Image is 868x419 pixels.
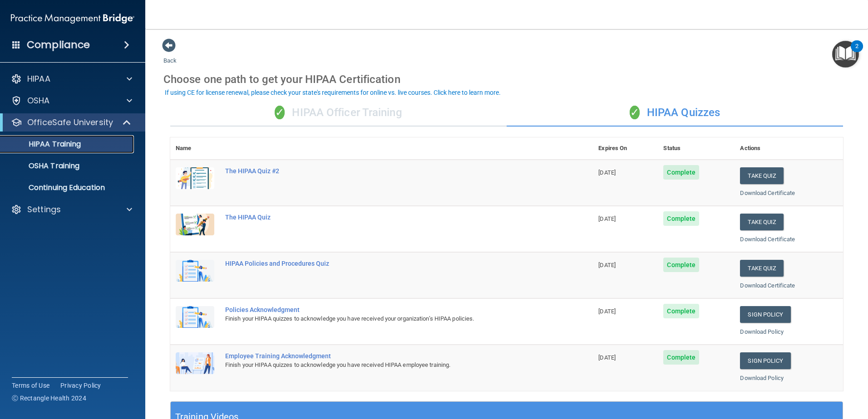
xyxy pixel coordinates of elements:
span: Ⓒ Rectangle Health 2024 [12,394,86,403]
a: Terms of Use [12,381,49,390]
div: The HIPAA Quiz [225,214,547,221]
button: If using CE for license renewal, please check your state's requirements for online vs. live cours... [163,88,502,97]
th: Expires On [593,137,658,160]
span: ✓ [630,106,640,119]
p: HIPAA Training [6,140,81,149]
div: Finish your HIPAA quizzes to acknowledge you have received your organization’s HIPAA policies. [225,313,547,324]
span: [DATE] [598,215,616,222]
span: [DATE] [598,169,616,176]
div: Finish your HIPAA quizzes to acknowledge you have received HIPAA employee training. [225,360,547,370]
th: Name [170,137,220,160]
span: [DATE] [598,308,616,315]
p: OSHA Training [6,161,79,171]
span: [DATE] [598,262,616,268]
a: Sign Policy [740,352,790,369]
button: Take Quiz [740,167,784,184]
div: Choose one path to get your HIPAA Certification [163,66,850,93]
a: Download Certificate [740,190,795,196]
p: Settings [27,204,61,215]
a: Sign Policy [740,306,790,323]
a: HIPAA [11,73,132,84]
a: Download Policy [740,375,784,381]
span: Complete [663,304,699,318]
div: The HIPAA Quiz #2 [225,167,547,175]
a: Download Certificate [740,236,795,243]
div: Employee Training Acknowledgment [225,352,547,360]
button: Take Quiz [740,260,784,277]
img: PMB logo [11,10,134,28]
span: Complete [663,350,699,365]
th: Status [658,137,735,160]
span: Complete [663,211,699,226]
a: OSHA [11,95,132,106]
div: Policies Acknowledgment [225,306,547,313]
p: OSHA [27,95,50,106]
button: Open Resource Center, 2 new notifications [832,41,859,68]
p: HIPAA [27,73,50,84]
div: HIPAA Quizzes [507,99,843,127]
a: Download Policy [740,328,784,335]
span: Complete [663,165,699,180]
a: Back [163,46,177,64]
div: HIPAA Officer Training [170,99,507,127]
h4: Compliance [27,39,90,51]
div: 2 [855,46,858,58]
a: Settings [11,204,132,215]
p: OfficeSafe University [27,117,113,128]
span: ✓ [275,106,285,119]
div: If using CE for license renewal, please check your state's requirements for online vs. live cours... [165,89,501,96]
div: HIPAA Policies and Procedures Quiz [225,260,547,267]
span: Complete [663,258,699,272]
span: [DATE] [598,354,616,361]
a: Download Certificate [740,282,795,289]
a: Privacy Policy [60,381,101,390]
a: OfficeSafe University [11,117,132,128]
p: Continuing Education [6,183,130,192]
button: Take Quiz [740,214,784,230]
th: Actions [735,137,843,160]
